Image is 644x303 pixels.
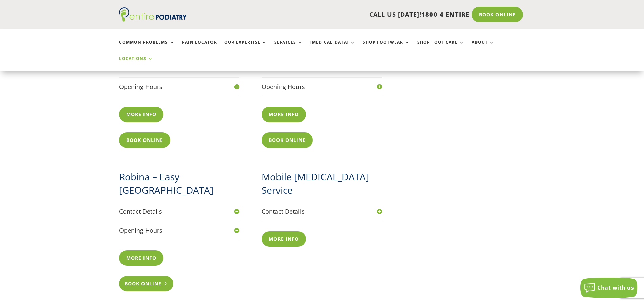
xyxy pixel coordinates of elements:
a: More info [262,231,306,247]
a: Book Online [119,132,170,148]
span: Chat with us [597,284,634,291]
h4: Opening Hours [119,226,240,235]
a: Book Online [262,132,313,148]
h2: Robina – Easy [GEOGRAPHIC_DATA] [119,170,240,200]
h4: Opening Hours [262,83,382,91]
img: logo (1) [119,7,187,22]
a: Services [274,40,303,55]
a: Shop Foot Care [417,40,464,55]
button: Chat with us [580,278,637,298]
h4: Contact Details [262,207,382,216]
a: Pain Locator [182,40,217,55]
a: More info [119,107,163,122]
a: More info [262,107,306,122]
a: [MEDICAL_DATA] [310,40,355,55]
a: Book Online [119,276,174,291]
a: Shop Footwear [363,40,410,55]
span: 1800 4 ENTIRE [421,10,469,18]
h4: Contact Details [119,207,240,216]
a: Book Online [472,7,523,22]
a: Entire Podiatry [119,16,187,23]
h4: Opening Hours [119,83,240,91]
a: About [472,40,494,55]
h2: Mobile [MEDICAL_DATA] Service [262,170,382,200]
a: Locations [119,56,153,71]
a: More info [119,250,163,266]
a: Our Expertise [224,40,267,55]
a: Common Problems [119,40,175,55]
p: CALL US [DATE]! [213,10,469,19]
